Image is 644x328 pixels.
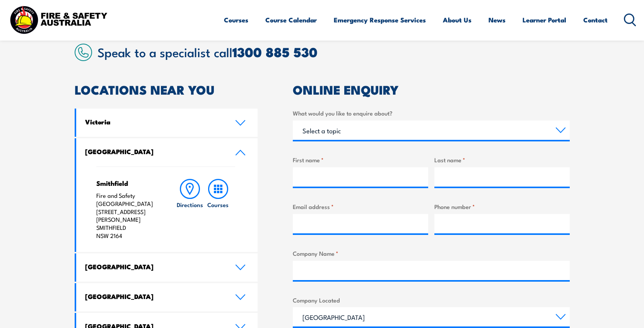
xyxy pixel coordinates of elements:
[434,202,570,211] label: Phone number
[85,262,224,271] h4: [GEOGRAPHIC_DATA]
[523,10,566,30] a: Learner Portal
[334,10,426,30] a: Emergency Response Services
[76,253,258,282] a: [GEOGRAPHIC_DATA]
[583,10,608,30] a: Contact
[85,147,224,156] h4: [GEOGRAPHIC_DATA]
[293,249,570,258] label: Company Name
[293,202,428,211] label: Email address
[97,45,570,59] h2: Speak to a specialist call
[443,10,471,30] a: About Us
[224,10,248,30] a: Courses
[76,283,258,311] a: [GEOGRAPHIC_DATA]
[85,292,224,301] h4: [GEOGRAPHIC_DATA]
[75,84,258,95] h2: LOCATIONS NEAR YOU
[76,109,258,137] a: Victoria
[293,84,570,95] h2: ONLINE ENQUIRY
[76,138,258,167] a: [GEOGRAPHIC_DATA]
[85,117,224,126] h4: Victoria
[96,192,161,240] p: Fire and Safety [GEOGRAPHIC_DATA] [STREET_ADDRESS][PERSON_NAME] SMITHFIELD NSW 2164
[176,179,204,240] a: Directions
[293,296,570,304] label: Company Located
[265,10,317,30] a: Course Calendar
[177,201,203,209] h6: Directions
[232,41,318,62] a: 1300 885 530
[204,179,232,240] a: Courses
[207,201,229,209] h6: Courses
[96,179,161,187] h4: Smithfield
[293,109,570,117] label: What would you like to enquire about?
[489,10,506,30] a: News
[293,155,428,164] label: First name
[434,155,570,164] label: Last name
